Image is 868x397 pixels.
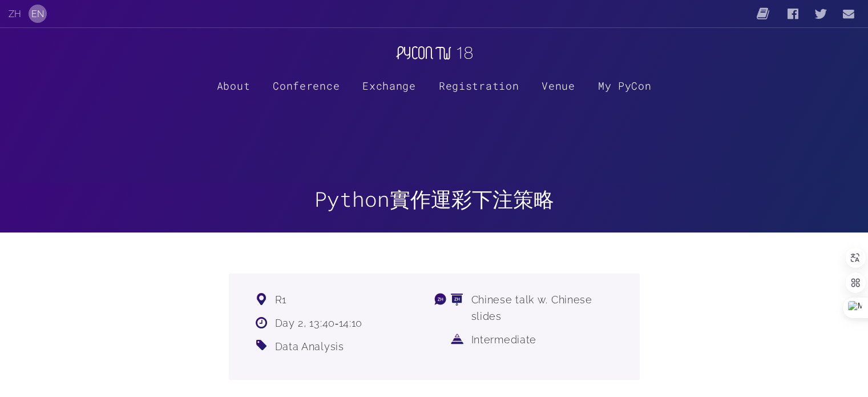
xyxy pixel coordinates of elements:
dfn: Language: [430,292,465,308]
span: Day 2, 13:40‑14:10 [275,315,430,332]
a: About [217,67,251,103]
label: Conference [273,67,340,103]
dfn: Python Level: [430,332,465,348]
span: Data Analysis [275,339,430,355]
dfn: Slot: [234,315,268,332]
span: Chinese talk w. Chinese slides [471,292,626,325]
button: ZH [6,5,24,23]
a: Venue [542,67,575,103]
a: My PyCon [598,67,652,103]
a: ZH [9,9,21,19]
label: Exchange [362,67,416,103]
button: EN [29,5,47,23]
label: Registration [439,67,519,103]
dfn: Location: [234,292,268,308]
span: R1 [275,292,430,308]
dfn: Category: [234,338,268,354]
span: Intermediate [471,332,626,348]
